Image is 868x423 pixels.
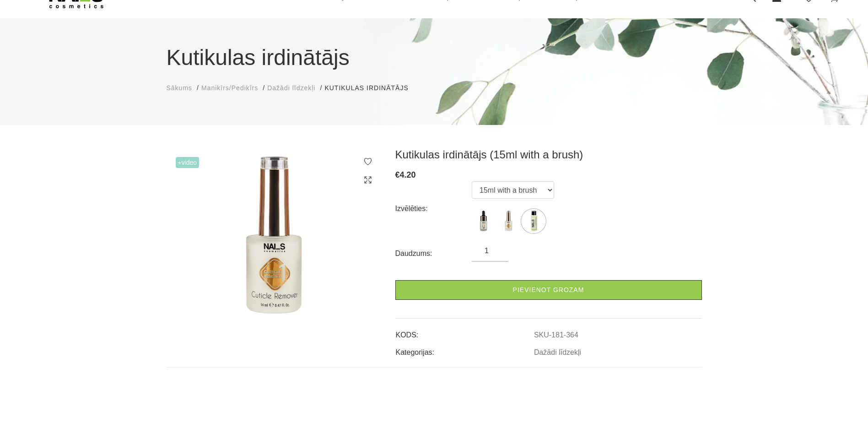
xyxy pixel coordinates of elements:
div: Daudzums: [395,246,472,261]
h3: Kutikulas irdinātājs (15ml with a brush) [395,148,702,162]
td: Kategorijas: [395,341,534,358]
div: Izvēlēties: [395,201,472,216]
li: Kutikulas irdinātājs [324,83,417,93]
img: ... [472,210,495,233]
a: Dažādi līdzekļi [534,348,581,357]
a: Dažādi līdzekļi [267,83,315,93]
span: Manikīrs/Pedikīrs [201,84,258,92]
span: 4.20 [400,170,416,179]
img: Kutikulas irdinātājs [167,148,382,325]
a: Manikīrs/Pedikīrs [201,83,258,93]
a: SKU-181-364 [534,331,578,339]
h1: Kutikulas irdinātājs [167,41,702,74]
span: Dažādi līdzekļi [267,84,315,92]
img: ... [522,210,545,233]
span: Sākums [167,84,193,92]
a: Pievienot grozam [395,280,702,300]
img: ... [497,210,520,233]
a: Sākums [167,83,193,93]
span: +Video [176,157,199,168]
td: KODS: [395,323,534,341]
span: € [395,170,400,179]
